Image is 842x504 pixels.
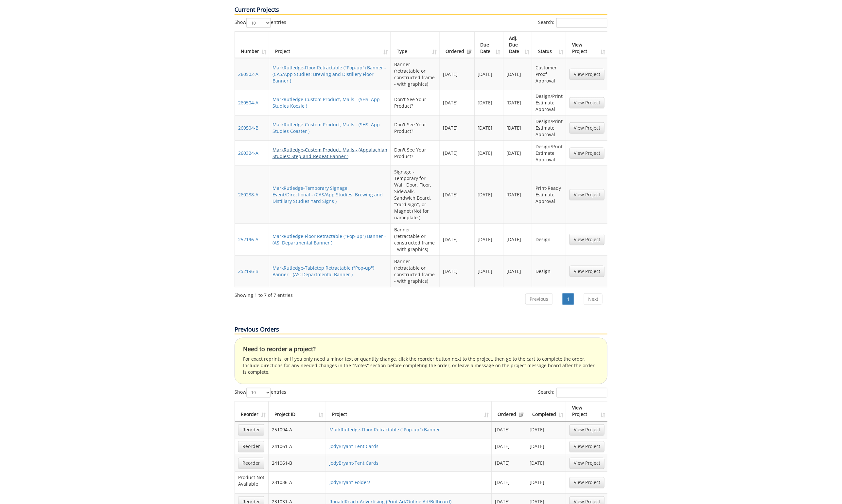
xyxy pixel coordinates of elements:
[503,115,532,140] td: [DATE]
[329,427,440,433] a: MarkRutledge-Floor Retractable ("Pop-up") Banner
[238,424,264,436] a: Reorder
[475,90,503,115] td: [DATE]
[538,18,607,28] label: Search:
[570,441,605,452] a: View Project
[526,438,566,455] td: [DATE]
[532,224,566,255] td: Design
[440,58,475,90] td: [DATE]
[570,266,605,277] a: View Project
[391,32,440,58] th: Type: activate to sort column ascending
[391,115,440,140] td: Don't See Your Product?
[526,472,566,494] td: [DATE]
[526,402,566,422] th: Completed: activate to sort column ascending
[329,443,378,450] a: JodyBryant-Tent Cards
[570,189,605,200] a: View Project
[563,294,574,305] a: 1
[391,255,440,287] td: Banner (retractable or constructed frame - with graphics)
[238,150,258,156] a: 260324-A
[532,166,566,224] td: Print-Ready Estimate Approval
[269,455,326,472] td: 241061-B
[329,460,378,466] a: JodyBryant-Tent Cards
[475,166,503,224] td: [DATE]
[246,18,271,28] select: Showentries
[269,472,326,494] td: 231036-A
[503,58,532,90] td: [DATE]
[440,224,475,255] td: [DATE]
[570,458,605,469] a: View Project
[492,455,526,472] td: [DATE]
[329,479,371,486] a: JodyBryant-Folders
[272,121,380,134] a: MarkRutledge-Custom Product, Mails - (SHS: App Studies Coaster )
[391,140,440,166] td: Don't See Your Product?
[492,402,526,422] th: Ordered: activate to sort column ascending
[272,185,383,204] a: MarkRutledge-Temporary Signage, Event/Directional - (CAS/App Studies: Brewing and Distillary Stud...
[570,97,605,108] a: View Project
[570,122,605,134] a: View Project
[440,32,475,58] th: Ordered: activate to sort column ascending
[440,90,475,115] td: [DATE]
[532,32,566,58] th: Status: activate to sort column ascending
[556,18,607,28] input: Search:
[269,438,326,455] td: 241061-A
[235,6,607,15] p: Current Projects
[440,115,475,140] td: [DATE]
[272,64,386,84] a: MarkRutledge-Floor Retractable ("Pop-up") Banner - (CAS/App Studies: Brewing and Distillery Floor...
[492,438,526,455] td: [DATE]
[532,140,566,166] td: Design/Print Estimate Approval
[238,475,265,488] p: Product Not Available
[532,90,566,115] td: Design/Print Estimate Approval
[538,388,607,398] label: Search:
[584,294,603,305] a: Next
[570,234,605,245] a: View Project
[570,148,605,159] a: View Project
[238,458,264,469] a: Reorder
[326,402,492,422] th: Project: activate to sort column ascending
[503,255,532,287] td: [DATE]
[570,69,605,80] a: View Project
[532,255,566,287] td: Design
[243,346,599,353] h4: Need to reorder a project?
[238,236,258,243] a: 252196-A
[235,402,269,422] th: Reorder: activate to sort column ascending
[269,402,326,422] th: Project ID: activate to sort column ascending
[235,325,607,334] p: Previous Orders
[532,115,566,140] td: Design/Print Estimate Approval
[246,388,271,398] select: Showentries
[503,224,532,255] td: [DATE]
[235,18,286,28] label: Show entries
[235,32,269,58] th: Number: activate to sort column ascending
[566,402,608,422] th: View Project: activate to sort column ascending
[243,356,599,376] p: For exact reprints, or if you only need a minor text or quantity change, click the reorder button...
[503,166,532,224] td: [DATE]
[492,472,526,494] td: [DATE]
[532,58,566,90] td: Customer Proof Approval
[238,191,258,198] a: 260288-A
[475,115,503,140] td: [DATE]
[503,140,532,166] td: [DATE]
[391,90,440,115] td: Don't See Your Product?
[570,424,605,436] a: View Project
[238,99,258,106] a: 260504-A
[269,422,326,438] td: 251094-A
[503,90,532,115] td: [DATE]
[238,71,258,77] a: 260502-A
[440,140,475,166] td: [DATE]
[503,32,532,58] th: Adj. Due Date: activate to sort column ascending
[526,422,566,438] td: [DATE]
[475,140,503,166] td: [DATE]
[391,224,440,255] td: Banner (retractable or constructed frame - with graphics)
[269,32,391,58] th: Project: activate to sort column ascending
[238,441,264,452] a: Reorder
[566,32,608,58] th: View Project: activate to sort column ascending
[391,166,440,224] td: Signage - Temporary for Wall, Door, Floor, Sidewalk, Sandwich Board, "Yard Sign", or Magnet (Not ...
[235,289,293,298] div: Showing 1 to 7 of 7 entries
[272,96,380,109] a: MarkRutledge-Custom Product, Mails - (SHS: App Studies Koozie )
[525,294,553,305] a: Previous
[475,32,503,58] th: Due Date: activate to sort column ascending
[235,388,286,398] label: Show entries
[440,255,475,287] td: [DATE]
[475,255,503,287] td: [DATE]
[492,422,526,438] td: [DATE]
[238,125,258,131] a: 260504-B
[440,166,475,224] td: [DATE]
